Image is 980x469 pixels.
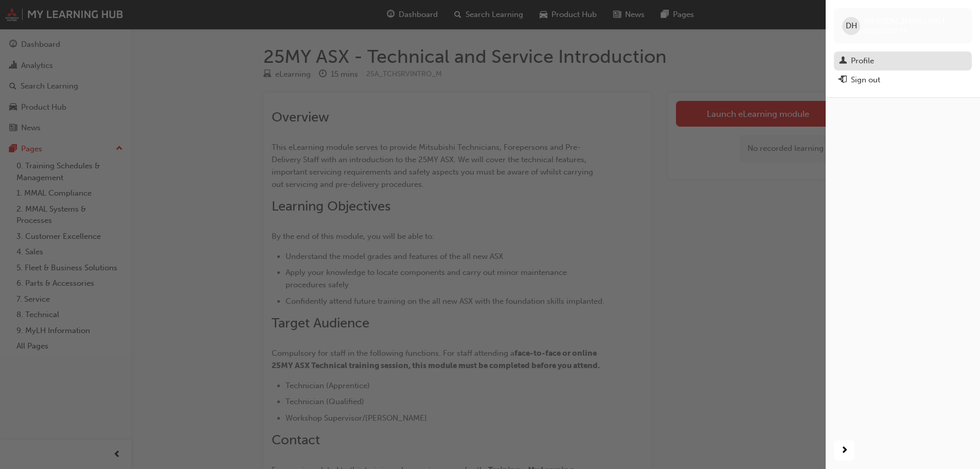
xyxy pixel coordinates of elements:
span: 0005883243 [864,26,907,35]
button: Sign out [834,71,972,90]
span: DH [846,20,857,32]
span: next-icon [841,444,848,457]
div: Sign out [851,74,880,86]
div: Profile [851,55,874,67]
span: man-icon [839,57,847,66]
span: [PERSON_NAME] HALL [864,16,947,26]
a: Profile [834,51,972,71]
span: exit-icon [839,76,847,85]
